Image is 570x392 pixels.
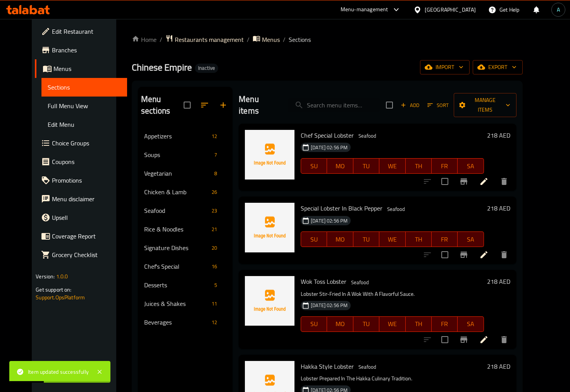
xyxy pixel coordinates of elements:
[138,313,232,332] div: Beverages12
[144,299,208,308] span: Juices & Shakes
[461,234,480,245] span: SA
[132,35,523,45] nav: breadcrumb
[382,318,402,330] span: WE
[379,316,405,332] button: WE
[41,115,127,134] a: Edit Menu
[144,318,208,327] span: Beverages
[208,206,220,215] div: items
[52,27,121,36] span: Edit Restaurant
[35,208,127,227] a: Upsell
[138,276,232,294] div: Desserts5
[41,97,127,115] a: Full Menu View
[144,280,211,290] span: Desserts
[138,257,232,276] div: Chef's Special16
[52,176,121,185] span: Promotions
[409,318,429,330] span: TH
[301,316,327,332] button: SU
[301,130,354,141] span: Chef Special Lobster
[138,201,232,220] div: Seafood23
[353,231,379,247] button: TU
[144,224,208,234] span: Rice & Noodles
[479,250,489,259] a: Edit menu item
[460,95,510,115] span: Manage items
[379,158,405,174] button: WE
[458,231,484,247] button: SA
[35,227,127,245] a: Coverage Report
[409,234,429,245] span: TH
[398,99,422,111] button: Add
[208,243,220,252] div: items
[330,234,350,245] span: MO
[355,363,379,372] div: Seafood
[348,278,372,287] span: Seafood
[327,316,353,332] button: MO
[382,234,402,245] span: WE
[208,187,220,197] div: items
[356,234,376,245] span: TU
[454,93,516,117] button: Manage items
[479,177,489,186] a: Edit menu item
[138,145,232,164] div: Soups7
[208,224,220,234] div: items
[384,204,408,214] div: Seafood
[458,316,484,332] button: SA
[487,276,510,287] h6: 218 AED
[435,318,455,330] span: FR
[138,238,232,257] div: Signature Dishes20
[35,41,127,59] a: Branches
[36,285,71,295] span: Get support on:
[41,78,127,97] a: Sections
[35,22,127,41] a: Edit Restaurant
[144,243,208,252] span: Signature Dishes
[437,173,453,190] span: Select to update
[253,35,280,45] a: Menus
[406,316,432,332] button: TH
[138,220,232,238] div: Rice & Noodles21
[301,276,346,287] span: Wok Toss Lobster
[455,245,473,264] button: Branch-specific-item
[301,202,382,214] span: Special Lobster In Black Pepper
[208,262,220,271] div: items
[283,35,286,44] li: /
[35,134,127,152] a: Choice Groups
[288,98,380,112] input: search
[144,206,208,215] span: Seafood
[52,157,121,166] span: Coupons
[138,294,232,313] div: Juices & Shakes11
[56,271,68,281] span: 1.0.0
[36,271,55,281] span: Version:
[455,330,473,349] button: Branch-specific-item
[195,96,214,114] span: Sort sections
[495,330,513,349] button: delete
[48,101,121,111] span: Full Menu View
[239,93,279,117] h2: Menu items
[195,65,218,71] span: Inactive
[211,280,220,290] div: items
[211,281,220,289] span: 5
[487,361,510,372] h6: 218 AED
[52,213,121,222] span: Upsell
[144,169,211,178] span: Vegetarian
[437,332,453,348] span: Select to update
[141,93,184,117] h2: Menu sections
[557,5,560,14] span: A
[420,60,470,74] button: import
[211,170,220,177] span: 8
[308,302,351,309] span: [DATE] 02:56 PM
[48,83,121,92] span: Sections
[409,161,429,172] span: TH
[144,187,208,197] span: Chicken & Lamb
[308,217,351,224] span: [DATE] 02:56 PM
[356,161,376,172] span: TU
[381,97,398,113] span: Select section
[461,318,480,330] span: SA
[36,292,85,302] a: Support.OpsPlatform
[208,263,220,270] span: 16
[379,231,405,247] button: WE
[144,150,211,159] div: Soups
[144,131,208,141] span: Appetizers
